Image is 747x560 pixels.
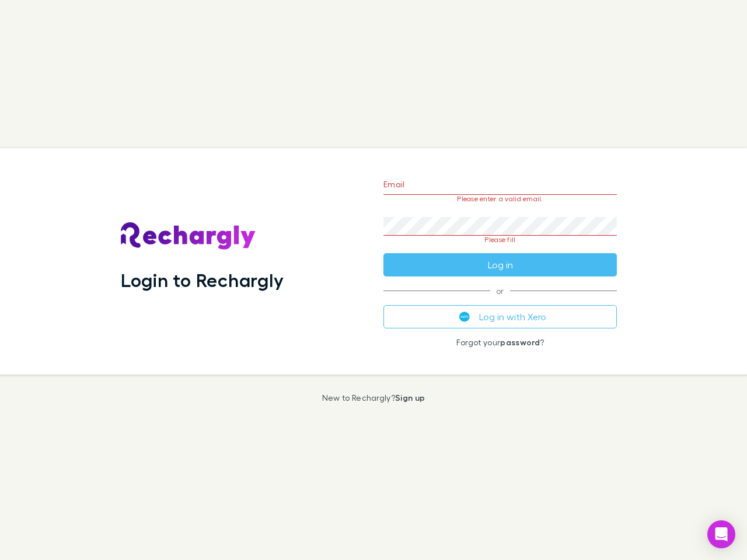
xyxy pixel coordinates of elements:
a: Sign up [395,393,425,402]
button: Log in with Xero [383,305,617,328]
p: Please enter a valid email. [383,195,617,203]
h1: Login to Rechargly [121,269,284,291]
p: New to Rechargly? [322,393,425,402]
img: Rechargly's Logo [121,222,256,250]
a: password [500,337,540,347]
p: Please fill [383,236,617,244]
p: Forgot your ? [383,338,617,347]
button: Log in [383,253,617,276]
img: Xero's logo [459,311,470,322]
div: Open Intercom Messenger [707,520,735,548]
